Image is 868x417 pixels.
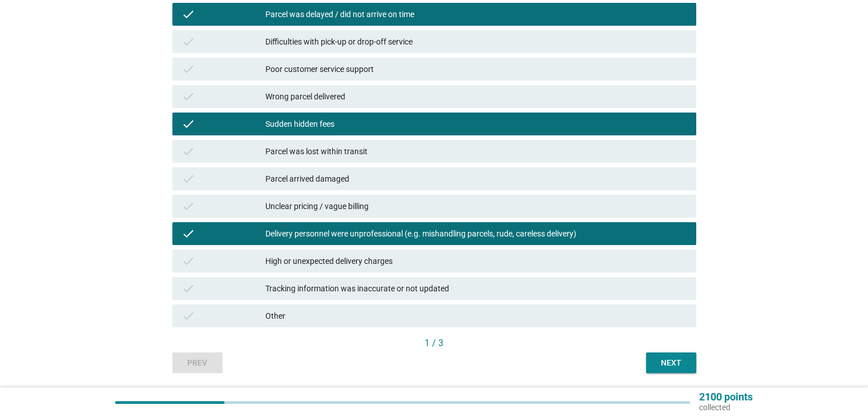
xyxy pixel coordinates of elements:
i: check [181,117,195,131]
div: Other [265,309,687,323]
div: Unclear pricing / vague billing [265,199,687,213]
i: check [181,254,195,268]
i: check [181,90,195,103]
div: Parcel arrived damaged [265,172,687,186]
i: check [181,282,195,295]
i: check [181,309,195,323]
div: Tracking information was inaccurate or not updated [265,282,687,295]
i: check [181,35,195,49]
div: Parcel was lost within transit [265,145,687,158]
div: Next [655,357,687,369]
i: check [181,145,195,158]
div: Delivery personnel were unprofessional (e.g. mishandling parcels, rude, careless delivery) [265,227,687,240]
p: 2100 points [699,392,753,402]
div: Poor customer service support [265,62,687,76]
i: check [181,172,195,186]
div: Parcel was delayed / did not arrive on time [265,7,687,21]
i: check [181,227,195,240]
i: check [181,199,195,213]
div: Sudden hidden fees [265,117,687,131]
div: Difficulties with pick-up or drop-off service [265,35,687,49]
button: Next [646,352,696,373]
i: check [181,62,195,76]
div: Wrong parcel delivered [265,90,687,103]
i: check [181,7,195,21]
div: High or unexpected delivery charges [265,254,687,268]
p: collected [699,402,753,412]
div: 1 / 3 [172,336,696,350]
